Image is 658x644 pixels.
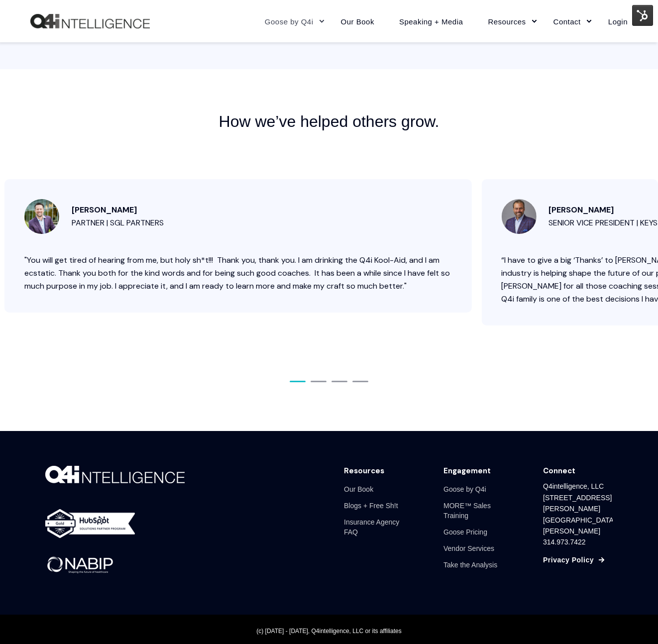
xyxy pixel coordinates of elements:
[30,14,150,29] a: Back to Home
[290,381,306,382] span: Go to slide 1
[45,555,115,576] img: NABIP_Logos_Logo 1_White-1
[632,5,653,26] img: HubSpot Tools Menu Toggle
[256,628,401,635] span: (c) [DATE] - [DATE], Q4intelligence, LLC or its affiliates
[30,14,150,29] img: Q4intelligence, LLC logo
[352,381,368,382] span: Go to slide 4
[443,524,487,540] a: Goose Pricing
[344,481,373,497] a: Our Book
[4,179,472,313] div: 1 / 4
[443,481,486,497] a: Goose by Q4i
[30,109,628,134] h3: How we’ve helped others grow.
[443,481,513,573] div: Navigation Menu
[344,497,398,514] a: Blogs + Free Sh!t
[344,481,414,540] div: Navigation Menu
[443,556,497,573] a: Take the Analysis
[443,497,513,524] a: MORE™ Sales Training
[443,466,491,476] div: Engagement
[72,217,164,228] span: Partner | SGL Partners
[543,554,594,565] a: Privacy Policy
[608,596,658,644] iframe: Chat Widget
[543,481,616,547] div: Q4intelligence, LLC [STREET_ADDRESS][PERSON_NAME] [GEOGRAPHIC_DATA][PERSON_NAME] 314.973.7422
[331,381,347,382] span: Go to slide 3
[24,254,452,293] p: "You will get tired of hearing from me, but holy sh*t!!! Thank you, thank you. I am drinking the ...
[344,466,384,476] div: Resources
[443,540,494,556] a: Vendor Services
[45,466,185,483] img: 01202-Q4i-Brand-Design-WH-Apr-10-2023-10-13-58-1515-AM
[344,514,414,540] a: Insurance Agency FAQ
[24,199,59,234] img: 1697683626449
[72,204,164,216] span: [PERSON_NAME]
[311,381,327,382] span: Go to slide 2
[501,199,536,234] img: 1665591176085
[543,466,575,476] div: Connect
